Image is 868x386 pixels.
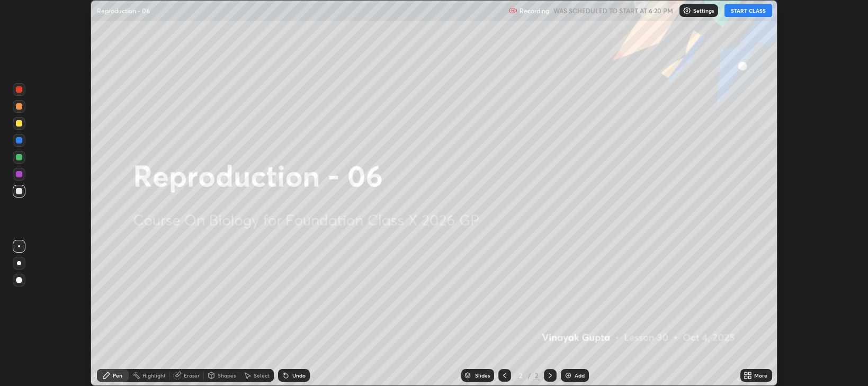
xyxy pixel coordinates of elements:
div: Shapes [218,373,236,378]
p: Recording [520,7,549,15]
div: Add [575,373,585,378]
img: recording.375f2c34.svg [509,6,517,15]
button: START CLASS [724,4,772,17]
div: More [754,373,767,378]
div: Eraser [184,373,200,378]
p: Settings [693,8,714,13]
div: / [528,372,531,379]
h5: WAS SCHEDULED TO START AT 6:20 PM [553,6,673,15]
img: class-settings-icons [683,6,691,15]
img: add-slide-button [564,371,572,380]
div: Slides [475,373,490,378]
p: Reproduction - 06 [97,6,150,15]
div: Select [254,373,270,378]
div: Pen [113,373,122,378]
div: Highlight [142,373,166,378]
div: Undo [292,373,306,378]
div: 2 [533,371,540,380]
div: 2 [515,372,526,379]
